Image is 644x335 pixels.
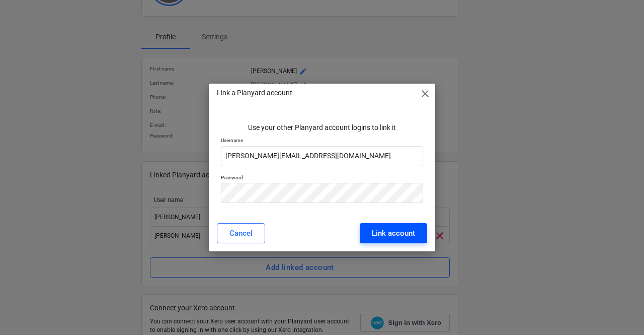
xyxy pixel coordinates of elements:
[419,88,431,100] span: close
[217,223,265,243] button: Cancel
[360,223,427,243] button: Link account
[217,88,292,98] p: Link a Planyard account
[217,122,427,133] p: Use your other Planyard account logins to link it
[229,227,253,240] div: Cancel
[372,227,415,240] div: Link account
[221,137,423,146] p: Username
[594,287,644,335] div: Widget de chat
[594,287,644,335] iframe: Chat Widget
[221,146,423,166] input: Username
[221,174,423,183] p: Password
